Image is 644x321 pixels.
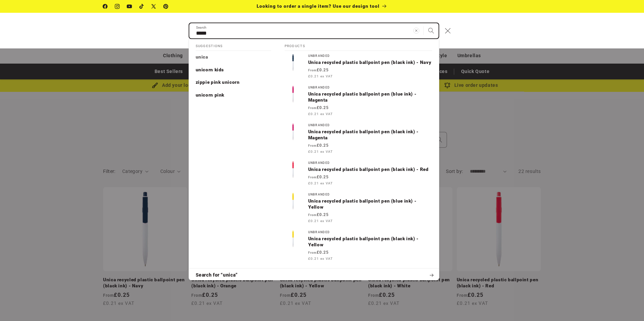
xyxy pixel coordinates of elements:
[196,272,238,279] span: Search for “unica”
[308,236,432,248] p: Unica recycled plastic ballpoint pen (black ink) - Yellow
[196,39,271,51] h2: Suggestions
[278,51,439,82] a: UnbrandedUnica recycled plastic ballpoint pen (black ink) - Navy From£0.25 £0.21 ex VAT
[308,175,329,179] strong: £0.25
[308,181,333,186] span: £0.21 ex VAT
[189,64,278,76] a: unicorn kids
[308,256,333,261] span: £0.21 ex VAT
[308,91,432,103] p: Unica recycled plastic ballpoint pen (blue ink) - Magenta
[308,218,333,223] span: £0.21 ex VAT
[278,82,439,120] a: UnbrandedUnica recycled plastic ballpoint pen (blue ink) - Magenta From£0.25 £0.21 ex VAT
[196,54,208,60] p: unica
[285,39,432,51] h2: Products
[196,92,225,98] p: unicorn pink
[278,120,439,158] a: UnbrandedUnica recycled plastic ballpoint pen (black ink) - Magenta From£0.25 £0.21 ex VAT
[308,129,432,141] p: Unica recycled plastic ballpoint pen (black ink) - Magenta
[308,176,317,179] span: From
[532,248,644,321] iframe: Chat Widget
[308,54,432,58] div: Unbranded
[308,198,432,210] p: Unica recycled plastic ballpoint pen (blue ink) - Yellow
[308,60,432,66] p: Unica recycled plastic ballpoint pen (black ink) - Navy
[308,250,329,255] strong: £0.25
[308,161,432,165] div: Unbranded
[308,86,432,90] div: Unbranded
[196,92,225,98] span: unicorn pink
[441,23,455,38] button: Close
[189,51,278,64] a: unica
[308,123,432,127] div: Unbranded
[189,89,278,102] a: unicorn pink
[285,161,301,178] img: Unica recycled plastic ballpoint pen (black ink)
[409,23,424,38] button: Clear search term
[308,106,317,110] span: From
[308,144,317,147] span: From
[308,251,317,254] span: From
[308,74,333,79] span: £0.21 ex VAT
[285,193,301,210] img: Unica recycled plastic ballpoint pen (blue ink)
[308,68,329,72] strong: £0.25
[257,3,380,9] span: Looking to order a single item? Use our design tool
[285,86,301,103] img: Unica recycled plastic ballpoint pen (blue ink)
[308,193,432,197] div: Unbranded
[196,79,240,85] p: zippie pink unicorn
[196,79,240,85] span: zippie pink unicorn
[308,212,329,217] strong: £0.25
[285,54,301,71] img: Unica recycled plastic ballpoint pen (black ink)
[196,67,224,73] p: unicorn kids
[278,158,439,189] a: UnbrandedUnica recycled plastic ballpoint pen (black ink) - Red From£0.25 £0.21 ex VAT
[196,67,224,72] span: unicorn kids
[308,111,333,116] span: £0.21 ex VAT
[285,123,301,140] img: Unica recycled plastic ballpoint pen (black ink)
[189,76,278,89] a: zippie pink unicorn
[308,105,329,110] strong: £0.25
[308,230,432,234] div: Unbranded
[308,69,317,72] span: From
[285,230,301,247] img: Unica recycled plastic ballpoint pen (black ink)
[308,167,432,173] p: Unica recycled plastic ballpoint pen (black ink) - Red
[278,227,439,265] a: UnbrandedUnica recycled plastic ballpoint pen (black ink) - Yellow From£0.25 £0.21 ex VAT
[424,23,439,38] button: Search
[196,54,208,60] mark: unica
[308,143,329,148] strong: £0.25
[308,213,317,217] span: From
[308,149,333,154] span: £0.21 ex VAT
[278,189,439,227] a: UnbrandedUnica recycled plastic ballpoint pen (blue ink) - Yellow From£0.25 £0.21 ex VAT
